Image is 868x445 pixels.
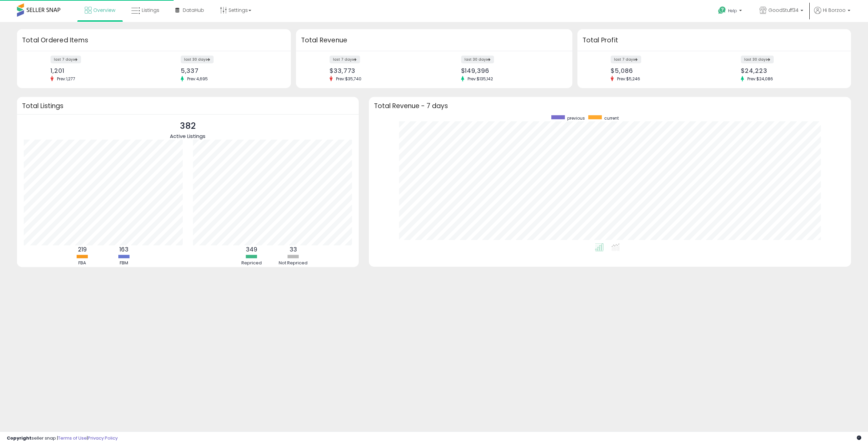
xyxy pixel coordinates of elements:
div: Not Repriced [273,260,314,266]
h3: Total Listings [22,103,354,108]
i: Get Help [718,6,726,15]
div: 5,337 [181,67,279,74]
div: FBA [62,260,103,266]
span: Help [728,8,737,14]
label: last 7 days [330,56,360,63]
b: 33 [290,245,297,254]
label: last 30 days [741,56,774,63]
div: $5,086 [611,67,709,74]
span: GoodStuff34 [768,7,798,14]
div: FBM [104,260,144,266]
span: previous [567,115,585,121]
label: last 30 days [461,56,494,63]
div: $149,396 [461,67,560,74]
b: 163 [119,245,129,254]
span: Prev: $24,086 [744,76,776,82]
b: 219 [78,245,87,254]
h3: Total Revenue [301,36,567,45]
span: Prev: $5,246 [614,76,644,82]
h3: Total Profit [583,36,846,45]
label: last 30 days [181,56,214,63]
span: Overview [93,7,115,14]
span: Listings [142,7,159,14]
span: Prev: 4,695 [184,76,211,82]
b: 349 [246,245,257,254]
a: Help [713,1,749,22]
label: last 7 days [51,56,81,63]
span: Active Listings [170,133,205,140]
div: $33,773 [330,67,429,74]
span: Prev: $135,142 [464,76,496,82]
span: Prev: 1,277 [54,76,79,82]
span: Prev: $35,740 [333,76,365,82]
p: 382 [170,120,205,133]
div: $24,223 [741,67,839,74]
h3: Total Revenue - 7 days [374,103,846,108]
div: Repriced [231,260,272,266]
h3: Total Ordered Items [22,36,286,45]
label: last 7 days [611,56,641,63]
a: Hi Borzoo [814,7,850,22]
span: current [604,115,619,121]
span: Hi Borzoo [823,7,846,14]
span: DataHub [183,7,204,14]
div: 1,201 [51,67,149,74]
